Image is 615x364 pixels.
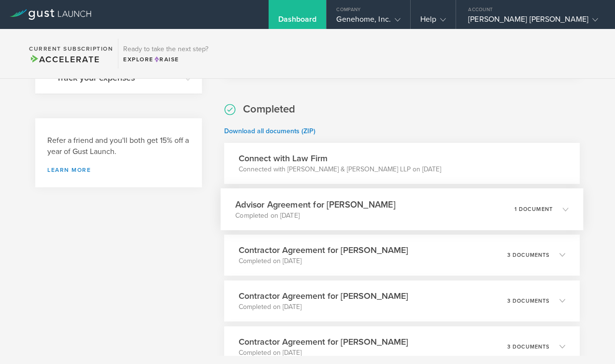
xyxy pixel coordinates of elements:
[567,318,615,364] iframe: Chat Widget
[278,14,317,29] div: Dashboard
[224,127,315,135] a: Download all documents (ZIP)
[507,298,550,304] p: 3 documents
[239,256,408,266] p: Completed on [DATE]
[507,252,550,258] p: 3 documents
[239,302,408,312] p: Completed on [DATE]
[239,165,441,174] p: Connected with [PERSON_NAME] & [PERSON_NAME] LLP on [DATE]
[29,46,113,52] h2: Current Subscription
[239,336,408,348] h3: Contractor Agreement for [PERSON_NAME]
[154,56,179,63] span: Raise
[235,198,395,211] h3: Advisor Agreement for [PERSON_NAME]
[239,348,408,358] p: Completed on [DATE]
[336,14,400,29] div: Genehome, Inc.
[515,206,553,211] p: 1 document
[468,14,598,29] div: [PERSON_NAME] [PERSON_NAME]
[239,244,408,256] h3: Contractor Agreement for [PERSON_NAME]
[420,14,446,29] div: Help
[123,46,208,53] h3: Ready to take the next step?
[123,55,208,64] div: Explore
[239,152,441,165] h3: Connect with Law Firm
[239,290,408,302] h3: Contractor Agreement for [PERSON_NAME]
[235,210,395,220] p: Completed on [DATE]
[29,54,100,65] span: Accelerate
[507,344,550,350] p: 3 documents
[243,102,295,116] h2: Completed
[47,167,190,173] a: Learn more
[47,135,190,157] h3: Refer a friend and you'll both get 15% off a year of Gust Launch.
[118,39,213,69] div: Ready to take the next step?ExploreRaise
